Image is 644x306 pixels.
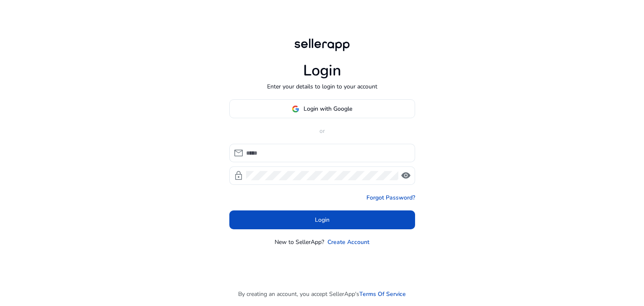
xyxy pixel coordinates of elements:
[234,171,244,181] span: lock
[304,104,352,113] span: Login with Google
[292,105,299,113] img: google-logo.svg
[229,127,415,135] p: or
[315,215,330,224] span: Login
[275,238,324,246] p: New to SellerApp?
[234,148,244,158] span: mail
[401,171,411,181] span: visibility
[303,62,341,80] h1: Login
[327,238,369,246] a: Create Account
[267,82,377,91] p: Enter your details to login to your account
[229,210,415,229] button: Login
[366,193,415,202] a: Forgot Password?
[359,290,406,298] a: Terms Of Service
[229,99,415,118] button: Login with Google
